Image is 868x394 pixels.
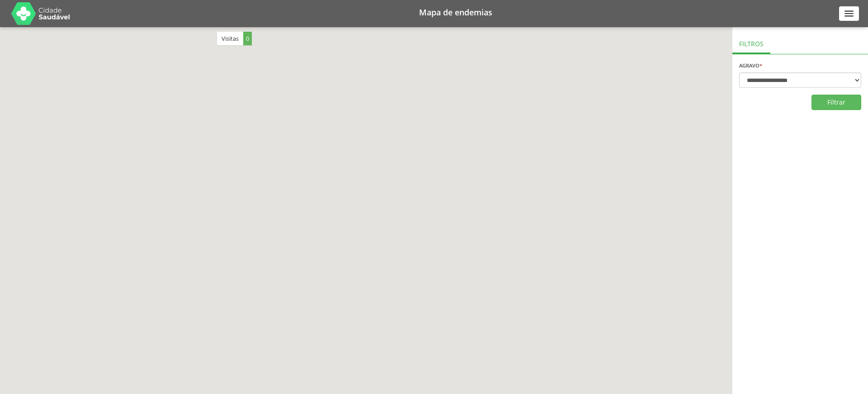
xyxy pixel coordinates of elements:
[811,95,861,110] button: Filtrar
[243,32,252,45] span: 0
[217,32,252,45] div: Visitas
[739,63,762,68] label: Agravo
[732,32,770,54] div: Filtros
[81,8,830,16] h1: Mapa de endemias
[843,8,855,19] i: 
